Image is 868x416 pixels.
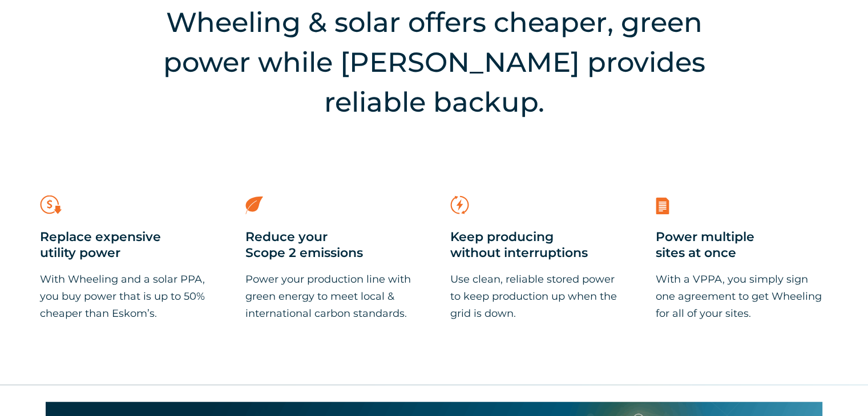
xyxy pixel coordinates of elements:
[450,271,623,322] p: Use clean, reliable stored power to keep production up when the grid is down.
[149,2,720,122] h2: Wheeling & solar offers cheaper, green power while [PERSON_NAME] provides reliable backup.
[40,271,212,322] p: With Wheeling and a solar PPA, you buy power that is up to 50% cheaper than Eskom’s.
[656,271,828,322] p: With a VPPA, you simply sign one agreement to get Wheeling for all of your sites.
[450,229,588,262] span: Keep producing without interruptions
[245,271,418,322] p: Power your production line with green energy to meet local & international carbon standards.
[245,229,363,262] span: Reduce your Scope 2 emissions
[656,229,754,262] span: Power multiple sites at once
[40,229,161,262] span: Replace expensive utility power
